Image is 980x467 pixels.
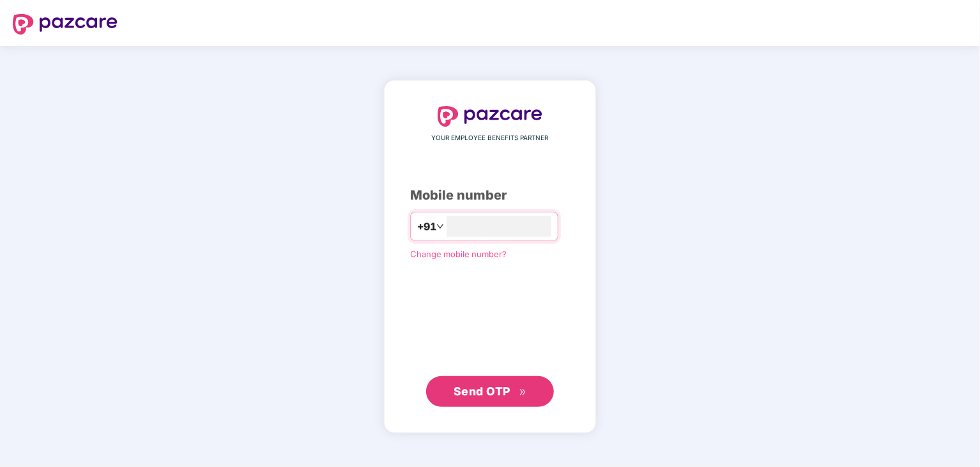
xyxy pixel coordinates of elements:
[454,384,510,398] span: Send OTP
[436,223,444,230] span: down
[432,133,549,143] span: YOUR EMPLOYEE BENEFITS PARTNER
[426,376,554,407] button: Send OTPdouble-right
[438,106,542,127] img: logo
[13,14,118,35] img: logo
[417,219,436,235] span: +91
[519,388,527,397] span: double-right
[410,186,570,205] div: Mobile number
[410,249,507,259] a: Change mobile number?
